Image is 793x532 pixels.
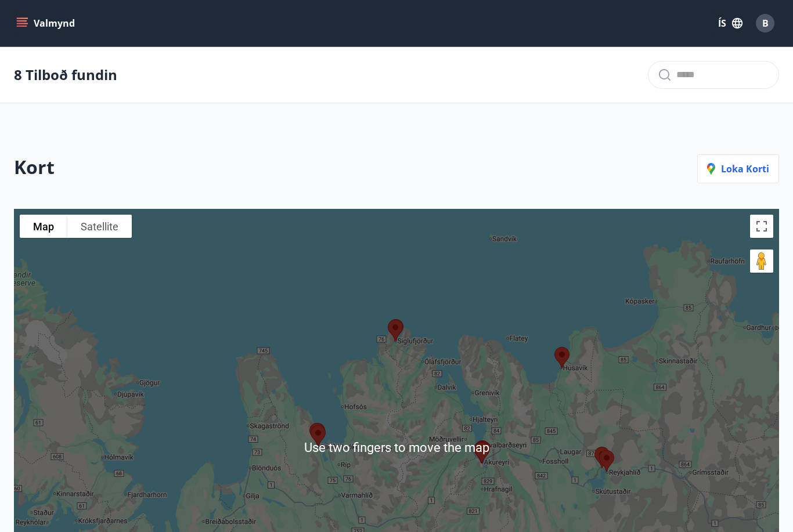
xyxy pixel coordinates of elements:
[707,162,769,175] p: Loka korti
[751,9,779,37] button: B
[697,154,779,183] button: Loka korti
[14,13,80,34] button: menu
[14,65,117,85] p: 8 Tilboð fundin
[750,215,773,238] button: Toggle fullscreen view
[14,154,55,183] h2: Kort
[750,249,773,273] button: Drag Pegman onto the map to open Street View
[762,17,769,30] span: B
[712,13,749,34] button: ÍS
[20,215,67,238] button: Show street map
[67,215,132,238] button: Show satellite imagery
